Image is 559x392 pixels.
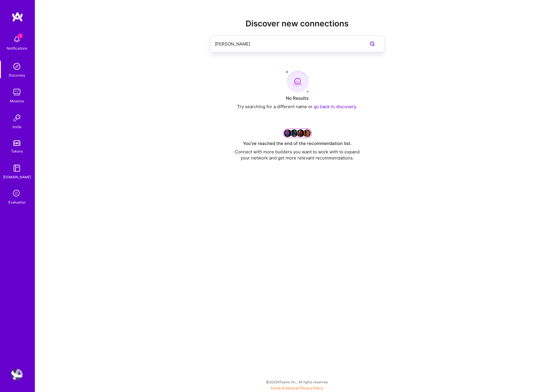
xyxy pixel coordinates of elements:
input: Search builders by name [215,37,356,51]
img: tokens [13,140,20,146]
img: guide book [11,162,23,174]
button: go back to discovery. [314,104,357,110]
h2: Discover new connections [138,19,457,28]
img: logo [12,12,23,22]
img: discovery [11,61,23,72]
img: teamwork [11,86,23,98]
i: icon SelectionTeam [11,188,22,199]
img: bell [11,34,23,45]
div: Tokens [11,148,23,154]
div: Discovery [9,72,25,78]
div: Invite [12,124,21,130]
div: [DOMAIN_NAME] [3,174,31,180]
div: Connect with more builders you want to work with to expand your network and get more relevant rec... [230,149,364,161]
div: © 2025 ATeams Inc., All rights reserved. [35,375,559,389]
a: Privacy Policy [300,386,323,390]
img: User Avatar [11,369,23,380]
img: No Results [286,71,309,92]
div: Evaluation [8,199,26,205]
a: Terms of Service [271,386,298,390]
div: Notifications [7,45,27,51]
span: 1 [18,34,23,38]
div: Missions [10,98,24,104]
div: Try searching for a different name or [237,104,357,110]
a: User Avatar [10,369,24,380]
i: icon SearchPurple [369,40,376,47]
img: Grow your network [283,128,312,138]
div: No Results [286,95,309,101]
span: | [271,386,323,390]
div: You’ve reached the end of the recommendation list. [243,140,351,146]
img: Invite [11,112,23,124]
